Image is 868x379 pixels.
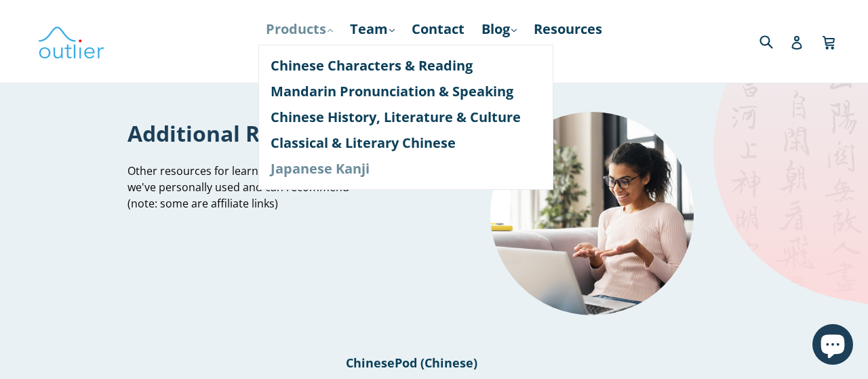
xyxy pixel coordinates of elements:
a: Contact [405,17,471,41]
a: Course Login [384,41,484,66]
a: Blog [475,17,524,41]
a: Team [343,17,401,41]
a: Mandarin Pronunciation & Speaking [271,79,541,104]
a: Classical & Literary Chinese [271,130,541,156]
h1: ChinesePod (Chinese) [346,355,740,371]
span: Other resources for learning Chinese and Japanese that we've personally used and can recommend (n... [127,163,412,211]
inbox-online-store-chat: Shopify online store chat [808,324,857,368]
a: Resources [527,17,609,41]
a: Chinese History, Literature & Culture [271,104,541,130]
a: Products [259,17,340,41]
img: Outlier Linguistics [37,22,105,61]
h1: Additional Resources [127,119,424,148]
input: Search [756,27,793,55]
a: Japanese Kanji [271,156,541,182]
a: Chinese Characters & Reading [271,53,541,79]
